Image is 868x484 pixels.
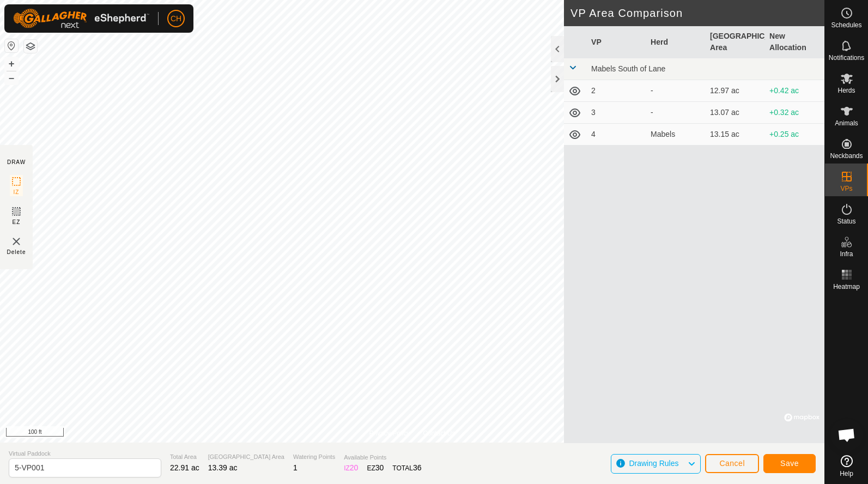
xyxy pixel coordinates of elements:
[208,452,284,462] span: [GEOGRAPHIC_DATA] Area
[830,153,863,159] span: Neckbands
[14,188,20,196] span: IZ
[171,13,181,25] span: CH
[9,449,161,458] span: Virtual Paddock
[5,71,18,84] button: –
[705,454,759,473] button: Cancel
[350,463,359,472] span: 20
[10,235,23,248] img: VP
[651,129,701,140] div: Mabels
[5,57,18,70] button: +
[840,185,852,192] span: VPs
[7,248,26,256] span: Delete
[392,462,421,474] div: TOTAL
[587,124,646,146] td: 4
[763,454,816,473] button: Save
[369,428,410,438] a: Privacy Policy
[651,107,701,118] div: -
[591,64,665,73] span: Mabels South of Lane
[13,9,149,28] img: Gallagher Logo
[423,428,455,438] a: Contact Us
[765,102,824,124] td: +0.32 ac
[7,158,26,166] div: DRAW
[13,218,21,226] span: EZ
[765,26,824,58] th: New Allocation
[706,80,765,102] td: 12.97 ac
[835,120,858,126] span: Animals
[367,462,384,474] div: EZ
[344,462,358,474] div: IZ
[293,463,298,472] span: 1
[825,451,868,481] a: Help
[829,55,864,61] span: Notifications
[344,453,421,462] span: Available Points
[833,283,860,290] span: Heatmap
[570,7,824,20] h2: VP Area Comparison
[587,26,646,58] th: VP
[840,470,853,477] span: Help
[629,459,678,468] span: Drawing Rules
[170,463,199,472] span: 22.91 ac
[780,459,799,468] span: Save
[208,463,238,472] span: 13.39 ac
[587,80,646,102] td: 2
[706,26,765,58] th: [GEOGRAPHIC_DATA] Area
[719,459,745,468] span: Cancel
[293,452,335,462] span: Watering Points
[840,251,853,257] span: Infra
[831,22,861,28] span: Schedules
[765,80,824,102] td: +0.42 ac
[413,463,422,472] span: 36
[24,40,37,53] button: Map Layers
[587,102,646,124] td: 3
[837,218,855,225] span: Status
[706,102,765,124] td: 13.07 ac
[646,26,706,58] th: Herd
[5,39,18,52] button: Reset Map
[170,452,199,462] span: Total Area
[706,124,765,146] td: 13.15 ac
[830,419,863,451] div: Open chat
[651,85,701,96] div: -
[375,463,384,472] span: 30
[765,124,824,146] td: +0.25 ac
[837,87,855,94] span: Herds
